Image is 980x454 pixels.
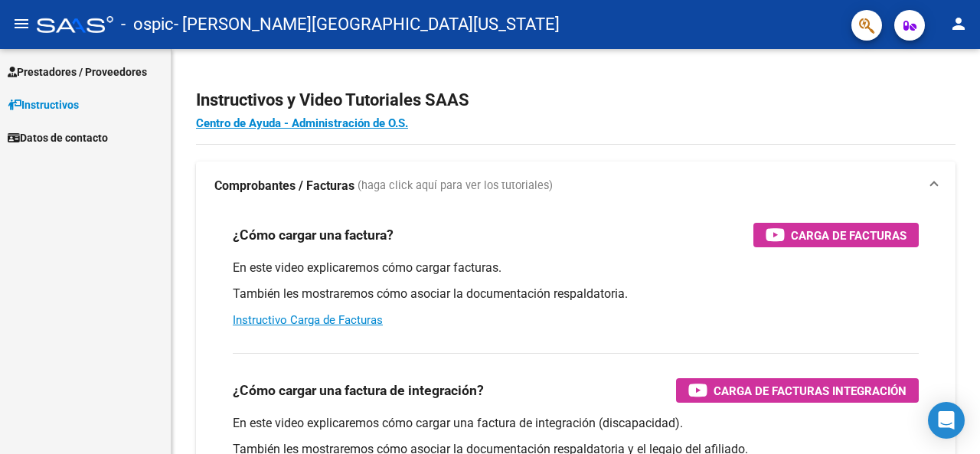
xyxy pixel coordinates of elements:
span: Carga de Facturas [791,226,906,245]
a: Instructivo Carga de Facturas [233,313,383,327]
div: Open Intercom Messenger [928,402,965,439]
p: En este video explicaremos cómo cargar facturas. [233,260,919,276]
h3: ¿Cómo cargar una factura? [233,224,394,246]
button: Carga de Facturas [753,223,919,247]
span: Prestadores / Proveedores [8,64,147,80]
span: Carga de Facturas Integración [714,381,906,400]
p: También les mostraremos cómo asociar la documentación respaldatoria. [233,286,919,302]
h2: Instructivos y Video Tutoriales SAAS [196,86,955,115]
strong: Comprobantes / Facturas [214,178,354,194]
mat-expansion-panel-header: Comprobantes / Facturas (haga click aquí para ver los tutoriales) [196,162,955,211]
span: - ospic [121,8,174,41]
span: (haga click aquí para ver los tutoriales) [358,178,553,194]
span: Instructivos [8,96,79,113]
mat-icon: person [949,15,968,33]
span: - [PERSON_NAME][GEOGRAPHIC_DATA][US_STATE] [174,8,560,41]
span: Datos de contacto [8,129,108,146]
h3: ¿Cómo cargar una factura de integración? [233,380,484,401]
a: Centro de Ayuda - Administración de O.S. [196,116,408,130]
mat-icon: menu [12,15,31,33]
button: Carga de Facturas Integración [676,378,919,403]
p: En este video explicaremos cómo cargar una factura de integración (discapacidad). [233,415,919,432]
